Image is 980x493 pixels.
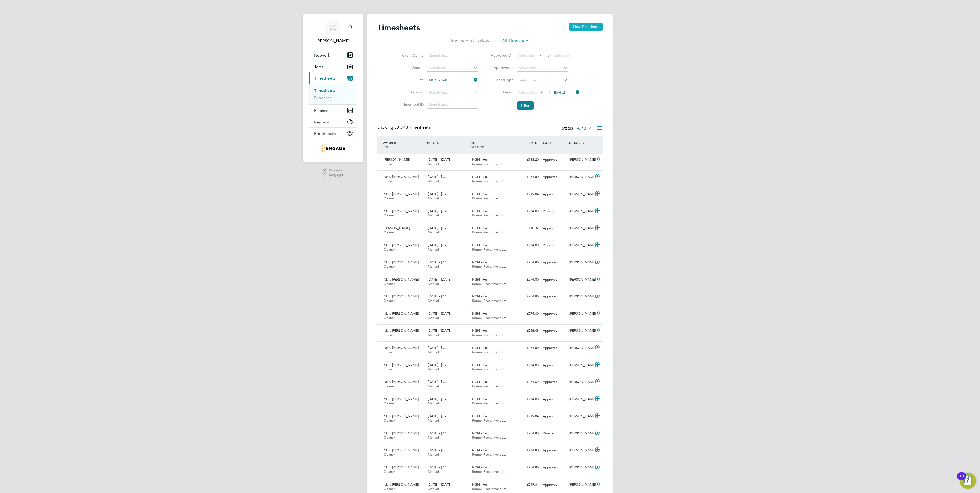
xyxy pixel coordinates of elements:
[394,125,403,130] span: 30 of
[514,224,541,232] div: £18.32
[384,414,419,418] span: Nkiru [PERSON_NAME]
[541,327,567,335] div: Approved
[514,412,541,421] div: £219.84
[567,173,594,181] div: [PERSON_NAME]
[384,418,395,423] span: Cleaner
[384,487,395,491] span: Cleaner
[401,53,424,58] label: Client Config
[541,173,567,181] div: Approved
[529,141,538,145] span: TOTAL
[541,480,567,489] div: Approved
[541,241,567,250] div: Rejected
[514,429,541,438] div: £274.80
[329,172,344,177] span: Engage
[582,126,586,131] span: 43
[428,465,451,469] span: [DATE] - [DATE]
[309,49,357,61] button: Network
[428,418,439,423] span: Manual
[541,224,567,232] div: Approved
[472,465,488,469] span: NGN - Hull
[428,277,451,282] span: [DATE] - [DATE]
[314,76,335,81] span: Timesheets
[384,435,395,440] span: Cleaner
[438,141,439,145] span: /
[472,247,507,252] span: Romax Recruitment Ltd
[384,311,419,316] span: Nkiru [PERSON_NAME]
[567,207,594,216] div: [PERSON_NAME]
[472,175,488,179] span: NGN - Hull
[567,463,594,472] div: [PERSON_NAME]
[384,448,419,452] span: Nkiru [PERSON_NAME]
[541,446,567,455] div: Approved
[472,482,488,487] span: NGN - Hull
[384,162,395,166] span: Cleaner
[472,196,507,200] span: Romax Recruitment Ltd
[514,190,541,198] div: £219.84
[303,14,363,162] nav: Main navigation
[472,264,507,269] span: Romax Recruitment Ltd
[384,328,419,333] span: Nkiru [PERSON_NAME]
[541,156,567,164] div: Approved
[472,157,488,162] span: NGN - Hull
[472,350,507,354] span: Romax Recruitment Ltd
[472,452,507,457] span: Romax Recruitment Ltd
[384,243,419,247] span: Nkiru [PERSON_NAME]
[514,395,541,403] div: £274.80
[472,316,507,320] span: Romax Recruitment Ltd
[514,241,541,250] div: £274.80
[309,61,357,72] button: Jobs
[384,384,395,388] span: Cleaner
[314,95,332,100] a: Expenses
[309,116,357,127] button: Reports
[517,101,534,110] button: Filter
[428,333,439,337] span: Manual
[567,446,594,455] div: [PERSON_NAME]
[541,138,567,147] div: STATUS
[541,309,567,318] div: Approved
[384,260,419,264] span: Nkiru [PERSON_NAME]
[384,298,395,303] span: Cleaner
[472,243,488,247] span: NGN - Hull
[567,361,594,369] div: [PERSON_NAME]
[517,77,568,84] input: Select one
[427,52,478,59] input: Search for...
[396,141,397,145] span: /
[472,298,507,303] span: Romax Recruitment Ltd
[428,469,439,474] span: Manual
[314,120,329,124] span: Reports
[329,168,344,172] span: Powered by
[384,350,395,354] span: Cleaner
[567,327,594,335] div: [PERSON_NAME]
[428,192,451,196] span: [DATE] - [DATE]
[428,316,439,320] span: Manual
[541,429,567,438] div: Rejected
[428,294,451,298] span: [DATE] - [DATE]
[427,89,478,96] input: Search for...
[562,125,592,132] div: Status
[567,138,594,147] div: APPROVER
[428,260,451,264] span: [DATE] - [DATE]
[472,226,488,230] span: NGN - Hull
[384,192,419,196] span: Nkiru [PERSON_NAME]
[309,105,357,116] button: Finance
[567,190,594,198] div: [PERSON_NAME]
[314,64,323,69] span: Jobs
[428,363,451,367] span: [DATE] - [DATE]
[472,469,507,474] span: Romax Recruitment Ltd
[472,435,507,440] span: Romax Recruitment Ltd
[384,226,410,230] span: [PERSON_NAME]
[384,397,419,401] span: Nkiru [PERSON_NAME]
[541,258,567,267] div: Approved
[472,179,507,183] span: Romax Recruitment Ltd
[517,65,568,72] input: Search for...
[960,473,976,489] button: Open Resource Center, 13 new notifications
[384,179,395,183] span: Cleaner
[384,431,419,435] span: Nkiru [PERSON_NAME]
[472,311,488,316] span: NGN - Hull
[428,230,439,234] span: Manual
[472,414,488,418] span: NGN - Hull
[472,346,488,350] span: NGN - Hull
[384,264,395,269] span: Cleaner
[428,435,439,440] span: Manual
[401,65,424,70] label: Vendor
